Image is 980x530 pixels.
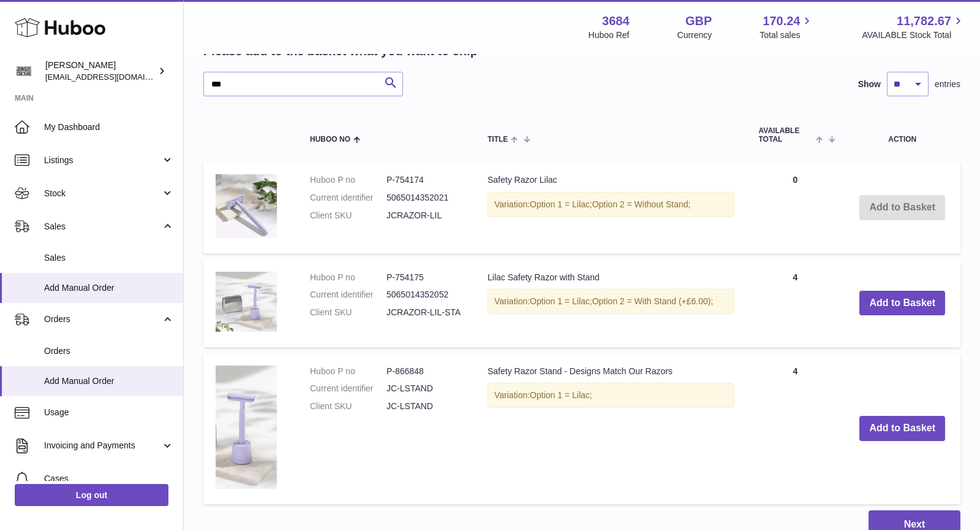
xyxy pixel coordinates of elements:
span: Total sales [759,29,814,41]
span: Option 1 = Lilac; [530,296,592,306]
span: Sales [44,252,174,264]
span: Orders [44,345,174,357]
span: Add Manual Order [44,282,174,294]
span: Option 1 = Lilac; [530,390,592,400]
button: Add to Basket [859,416,945,441]
dd: JCRAZOR-LIL [386,210,463,221]
dt: Client SKU [310,307,386,318]
img: Safety Razor Lilac [216,174,277,238]
div: Variation: [488,383,734,408]
span: Listings [44,155,161,166]
span: My Dashboard [44,121,174,133]
label: Show [858,79,881,90]
span: 170.24 [763,13,800,29]
dt: Client SKU [310,401,386,412]
td: Safety Razor Lilac [475,162,747,253]
a: Log out [15,484,168,506]
a: 170.24 Total sales [759,13,814,41]
td: 4 [747,259,845,347]
dd: 5065014352052 [386,289,463,301]
span: AVAILABLE Total [759,127,813,143]
div: Variation: [488,289,734,314]
dd: JC-LSTAND [386,383,463,394]
span: Option 2 = Without Stand; [592,199,691,209]
span: 11,782.67 [897,13,951,29]
td: 4 [747,353,845,504]
dd: P-754175 [386,272,463,283]
dt: Huboo P no [310,272,386,283]
div: Variation: [488,192,734,217]
img: Lilac Safety Razor with Stand [216,272,277,332]
span: Sales [44,221,161,232]
span: entries [935,79,960,90]
span: Cases [44,473,174,485]
div: [PERSON_NAME] [45,60,156,83]
strong: GBP [685,13,712,29]
dd: JC-LSTAND [386,401,463,412]
span: Add Manual Order [44,375,174,387]
span: Stock [44,188,161,199]
dt: Huboo P no [310,366,386,377]
img: Safety Razor Stand - Designs Match Our Razors [216,366,277,489]
img: theinternationalventure@gmail.com [15,62,33,80]
span: Huboo no [310,136,350,144]
div: Currency [677,29,712,41]
td: 0 [747,162,845,253]
span: Invoicing and Payments [44,440,161,451]
strong: 3684 [602,13,630,29]
span: AVAILABLE Stock Total [862,29,965,41]
dd: 5065014352021 [386,192,463,204]
span: [EMAIL_ADDRESS][DOMAIN_NAME] [45,72,180,82]
span: Option 1 = Lilac; [530,199,592,209]
dd: P-866848 [386,366,463,377]
dt: Client SKU [310,210,386,221]
td: Safety Razor Stand - Designs Match Our Razors [475,353,747,504]
td: Lilac Safety Razor with Stand [475,259,747,347]
span: Usage [44,407,174,418]
dd: JCRAZOR-LIL-STA [386,307,463,318]
a: 11,782.67 AVAILABLE Stock Total [862,13,965,41]
dt: Current identifier [310,289,386,301]
dt: Huboo P no [310,174,386,186]
dt: Current identifier [310,192,386,204]
dt: Current identifier [310,383,386,394]
button: Add to Basket [859,291,945,316]
th: Action [845,115,961,155]
span: Option 2 = With Stand (+£6.00); [592,296,714,306]
dd: P-754174 [386,174,463,186]
div: Huboo Ref [589,29,630,41]
span: Title [488,136,508,144]
span: Orders [44,313,161,325]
